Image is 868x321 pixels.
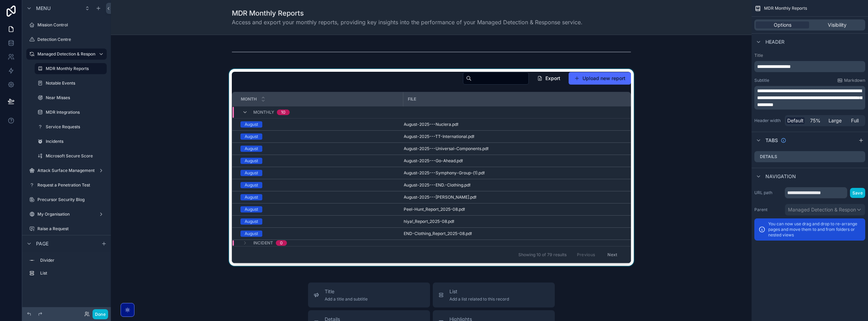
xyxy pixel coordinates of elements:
[788,206,856,213] span: Managed Detection & Response
[764,6,807,11] span: MDR Monthly Reports
[810,117,821,124] span: 75%
[850,188,865,198] button: Save
[280,240,283,246] div: 0
[37,211,96,217] label: My Organisation
[26,209,107,220] a: My Organisation
[449,288,509,295] span: List
[765,173,796,180] span: Navigation
[754,190,782,196] label: URL path
[433,283,555,307] button: ListAdd a list related to this record
[408,96,416,102] span: File
[241,96,257,102] span: Month
[40,270,104,276] label: List
[35,150,107,162] a: Microsoft Secure Score
[765,137,778,144] span: Tabs
[26,34,107,45] a: Detection Centre
[37,182,105,188] label: Request a Penetration Test
[46,139,105,144] label: Incidents
[837,78,865,83] a: Markdown
[46,110,105,115] label: MDR Integrations
[46,66,103,71] label: MDR Monthly Reports
[774,21,791,28] span: Options
[35,92,107,103] a: Near Misses
[36,5,51,12] span: Menu
[37,37,105,42] label: Detection Centre
[603,249,622,260] button: Next
[754,118,782,123] label: Header width
[35,63,107,74] a: MDR Monthly Reports
[46,80,105,86] label: Notable Events
[754,207,782,212] label: Parent
[281,110,286,115] div: 10
[325,288,368,295] span: Title
[26,180,107,191] a: Request a Penetration Test
[253,110,274,115] span: Monthly
[37,226,105,232] label: Raise a Request
[449,296,509,302] span: Add a list related to this record
[37,168,96,173] label: Attack Surface Management
[828,21,847,28] span: Visibility
[37,197,105,202] label: Precursor Security Blog
[37,51,100,57] label: Managed Detection & Response
[754,78,769,83] label: Subtitle
[828,117,842,124] span: Large
[26,49,107,60] a: Managed Detection & Response
[35,78,107,89] a: Notable Events
[46,153,105,159] label: Microsoft Secure Score
[26,165,107,176] a: Attack Surface Management
[754,86,865,110] div: scrollable content
[46,124,105,130] label: Service Requests
[35,121,107,132] a: Service Requests
[35,107,107,118] a: MDR Integrations
[765,38,784,45] span: Header
[518,252,567,258] span: Showing 10 of 79 results
[754,61,865,72] div: scrollable content
[26,223,107,234] a: Raise a Request
[26,19,107,31] a: Mission Control
[851,117,859,124] span: Full
[754,53,865,58] label: Title
[93,309,108,319] button: Done
[787,117,804,124] span: Default
[308,283,430,307] button: TitleAdd a title and subtitle
[46,95,105,101] label: Near Misses
[35,136,107,147] a: Incidents
[37,22,105,28] label: Mission Control
[253,240,273,246] span: Incident
[844,78,865,83] span: Markdown
[785,204,865,216] button: Managed Detection & Response
[232,8,582,18] h1: MDR Monthly Reports
[36,240,49,247] span: Page
[325,296,368,302] span: Add a title and subtitle
[760,154,777,159] label: Details
[22,252,111,286] div: scrollable content
[40,258,104,263] label: Divider
[768,221,861,238] p: You can now use drag and drop to re-arrange pages and move them to and from folders or nested views
[232,18,582,26] span: Access and export your monthly reports, providing key insights into the performance of your Manag...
